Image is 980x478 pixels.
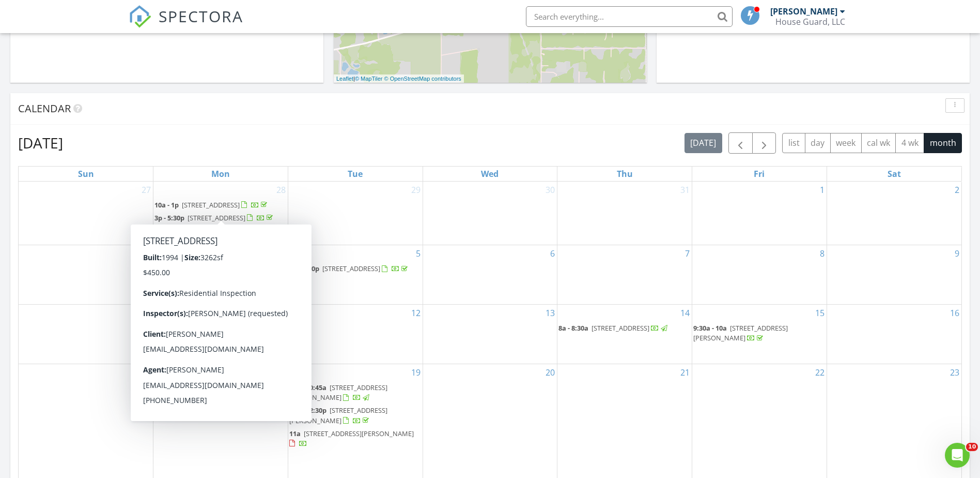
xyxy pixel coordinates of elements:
[548,245,557,262] a: Go to August 6, 2025
[289,429,301,438] span: 11a
[274,305,288,321] a: Go to August 11, 2025
[805,133,831,153] button: day
[945,443,970,468] iframe: Intercom live chat
[200,323,258,333] span: [STREET_ADDRESS]
[288,245,423,305] td: Go to August 5, 2025
[19,305,153,364] td: Go to August 10, 2025
[423,245,557,305] td: Go to August 6, 2025
[409,305,423,321] a: Go to August 12, 2025
[289,406,387,425] a: 11a - 12:30p [STREET_ADDRESS][PERSON_NAME]
[346,167,365,181] a: Tuesday
[144,245,153,262] a: Go to August 3, 2025
[289,383,326,392] span: 10a - 10:45a
[129,5,151,28] img: The Best Home Inspection Software - Spectora
[159,5,243,27] span: SPECTORA
[289,383,387,402] a: 10a - 10:45a [STREET_ADDRESS][PERSON_NAME]
[543,364,557,381] a: Go to August 20, 2025
[274,364,288,381] a: Go to August 18, 2025
[195,383,253,392] span: [STREET_ADDRESS]
[288,182,423,245] td: Go to July 29, 2025
[19,245,153,305] td: Go to August 3, 2025
[827,245,961,305] td: Go to August 9, 2025
[154,383,282,392] a: 10a - 12:30p [STREET_ADDRESS]
[543,182,557,198] a: Go to July 30, 2025
[693,323,788,342] span: [STREET_ADDRESS][PERSON_NAME]
[19,182,153,245] td: Go to July 27, 2025
[154,383,192,392] span: 10a - 12:30p
[830,133,862,153] button: week
[775,17,845,27] div: House Guard, LLC
[818,245,827,262] a: Go to August 8, 2025
[770,6,837,17] div: [PERSON_NAME]
[154,323,197,333] span: 9:30a - 10:15a
[153,305,288,364] td: Go to August 11, 2025
[678,305,692,321] a: Go to August 14, 2025
[409,364,423,381] a: Go to August 19, 2025
[209,167,232,181] a: Monday
[154,264,236,283] span: [STREET_ADDRESS][PERSON_NAME]
[18,101,71,115] span: Calendar
[685,133,722,153] button: [DATE]
[423,182,557,245] td: Go to July 30, 2025
[154,322,287,345] a: 9:30a - 10:15a [STREET_ADDRESS]
[409,182,423,198] a: Go to July 29, 2025
[557,305,692,364] td: Go to August 14, 2025
[728,132,753,154] button: Previous month
[924,133,962,153] button: month
[693,322,826,345] a: 9:30a - 10a [STREET_ADDRESS][PERSON_NAME]
[289,264,319,273] span: 1p - 3:30p
[139,182,153,198] a: Go to July 27, 2025
[139,305,153,321] a: Go to August 10, 2025
[414,245,423,262] a: Go to August 5, 2025
[678,182,692,198] a: Go to July 31, 2025
[154,264,175,273] span: 2p - 3p
[558,323,588,333] span: 8a - 8:30a
[289,263,422,275] a: 1p - 3:30p [STREET_ADDRESS]
[752,132,776,154] button: Next month
[322,264,380,273] span: [STREET_ADDRESS]
[154,264,236,283] a: 2p - 3p [STREET_ADDRESS][PERSON_NAME]
[384,76,461,82] a: © OpenStreetMap contributors
[18,132,63,153] h2: [DATE]
[693,323,788,342] a: 9:30a - 10a [STREET_ADDRESS][PERSON_NAME]
[827,305,961,364] td: Go to August 16, 2025
[289,428,422,450] a: 11a [STREET_ADDRESS][PERSON_NAME]
[827,182,961,245] td: Go to August 2, 2025
[683,245,692,262] a: Go to August 7, 2025
[557,245,692,305] td: Go to August 7, 2025
[861,133,896,153] button: cal wk
[692,182,827,245] td: Go to August 1, 2025
[558,322,691,335] a: 8a - 8:30a [STREET_ADDRESS]
[885,167,903,181] a: Saturday
[289,406,387,425] span: [STREET_ADDRESS][PERSON_NAME]
[526,6,733,27] input: Search everything...
[182,200,240,210] span: [STREET_ADDRESS]
[154,323,258,342] a: 9:30a - 10:15a [STREET_ADDRESS]
[288,305,423,364] td: Go to August 12, 2025
[289,429,414,448] a: 11a [STREET_ADDRESS][PERSON_NAME]
[154,382,287,394] a: 10a - 12:30p [STREET_ADDRESS]
[76,167,96,181] a: Sunday
[895,133,924,153] button: 4 wk
[615,167,635,181] a: Thursday
[289,264,410,273] a: 1p - 3:30p [STREET_ADDRESS]
[966,443,978,451] span: 10
[355,76,383,82] a: © MapTiler
[289,405,422,427] a: 11a - 12:30p [STREET_ADDRESS][PERSON_NAME]
[692,305,827,364] td: Go to August 15, 2025
[154,212,287,225] a: 3p - 5:30p [STREET_ADDRESS]
[289,406,326,415] span: 11a - 12:30p
[188,213,245,222] span: [STREET_ADDRESS]
[678,364,692,381] a: Go to August 21, 2025
[289,383,387,402] span: [STREET_ADDRESS][PERSON_NAME]
[813,364,827,381] a: Go to August 22, 2025
[592,323,649,333] span: [STREET_ADDRESS]
[304,429,414,438] span: [STREET_ADDRESS][PERSON_NAME]
[813,305,827,321] a: Go to August 15, 2025
[129,14,243,36] a: SPECTORA
[336,76,353,82] a: Leaflet
[782,133,805,153] button: list
[153,245,288,305] td: Go to August 4, 2025
[139,364,153,381] a: Go to August 17, 2025
[948,364,961,381] a: Go to August 23, 2025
